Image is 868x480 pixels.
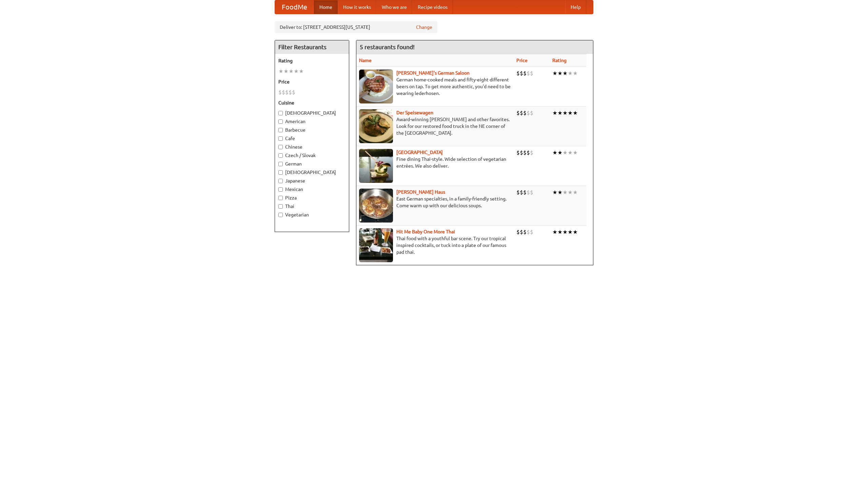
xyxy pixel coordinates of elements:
li: $ [520,109,523,117]
li: ★ [552,189,557,196]
li: ★ [299,68,304,75]
li: ★ [552,70,557,77]
a: Who we are [376,0,412,14]
a: Help [565,0,586,14]
h4: Filter Restaurants [275,40,349,54]
p: Award-winning [PERSON_NAME] and other favorites. Look for our restored food truck in the NE corne... [359,116,511,136]
li: $ [530,109,533,117]
p: German home-cooked meals and fifty-eight different beers on tap. To get more authentic, you'd nee... [359,76,511,97]
label: American [278,118,346,125]
li: $ [530,149,533,156]
img: kohlhaus.jpg [359,189,393,223]
li: $ [292,89,295,96]
label: Czech / Slovak [278,152,346,159]
input: Mexican [278,187,283,192]
a: Hit Me Baby One More Thai [396,229,455,234]
img: satay.jpg [359,149,393,183]
li: ★ [568,149,573,156]
p: East German specialties, in a family-friendly setting. Come warm up with our delicious soups. [359,195,511,209]
li: ★ [557,228,563,236]
ng-pluralize: 5 restaurants found! [360,44,415,50]
li: ★ [563,70,568,77]
li: ★ [278,68,283,75]
li: $ [527,189,530,196]
li: ★ [573,189,578,196]
input: Czech / Slovak [278,153,283,158]
li: $ [523,149,527,156]
li: $ [278,89,282,96]
li: $ [527,149,530,156]
li: $ [516,228,520,236]
li: ★ [563,109,568,117]
p: Fine dining Thai-style. Wide selection of vegetarian entrées. We also deliver. [359,156,511,169]
li: $ [523,228,527,236]
label: Chinese [278,143,346,150]
li: $ [527,228,530,236]
li: ★ [573,109,578,117]
li: ★ [557,149,563,156]
li: $ [282,89,285,96]
img: esthers.jpg [359,70,393,103]
a: [GEOGRAPHIC_DATA] [396,150,443,155]
label: Vegetarian [278,211,346,218]
li: $ [516,109,520,117]
a: FoodMe [275,0,314,14]
a: Der Speisewagen [396,110,433,115]
div: Deliver to: [STREET_ADDRESS][US_STATE] [275,21,437,33]
input: Chinese [278,145,283,149]
a: Change [416,24,432,31]
li: $ [520,228,523,236]
li: ★ [552,228,557,236]
li: ★ [568,189,573,196]
li: $ [527,109,530,117]
label: German [278,160,346,167]
li: ★ [573,228,578,236]
li: $ [285,89,289,96]
a: Home [314,0,338,14]
li: $ [530,189,533,196]
li: ★ [557,109,563,117]
input: [DEMOGRAPHIC_DATA] [278,111,283,115]
input: Cafe [278,136,283,141]
h5: Cuisine [278,99,346,106]
li: ★ [557,70,563,77]
h5: Price [278,78,346,85]
label: Thai [278,203,346,210]
li: $ [520,189,523,196]
a: Name [359,58,372,63]
li: ★ [557,189,563,196]
li: $ [516,189,520,196]
input: German [278,162,283,166]
label: Mexican [278,186,346,193]
label: [DEMOGRAPHIC_DATA] [278,110,346,116]
input: American [278,119,283,124]
a: Price [516,58,528,63]
li: $ [516,70,520,77]
li: $ [523,70,527,77]
li: ★ [563,228,568,236]
li: $ [527,70,530,77]
a: [PERSON_NAME] Haus [396,189,445,195]
input: Barbecue [278,128,283,132]
li: ★ [283,68,289,75]
li: ★ [552,109,557,117]
li: ★ [294,68,299,75]
li: ★ [563,149,568,156]
li: ★ [568,70,573,77]
a: [PERSON_NAME]'s German Saloon [396,70,470,76]
img: speisewagen.jpg [359,109,393,143]
label: Pizza [278,194,346,201]
li: $ [520,149,523,156]
li: ★ [573,70,578,77]
input: Vegetarian [278,213,283,217]
a: How it works [338,0,376,14]
label: Japanese [278,177,346,184]
li: $ [523,109,527,117]
p: Thai food with a youthful bar scene. Try our tropical inspired cocktails, or tuck into a plate of... [359,235,511,255]
input: Pizza [278,196,283,200]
